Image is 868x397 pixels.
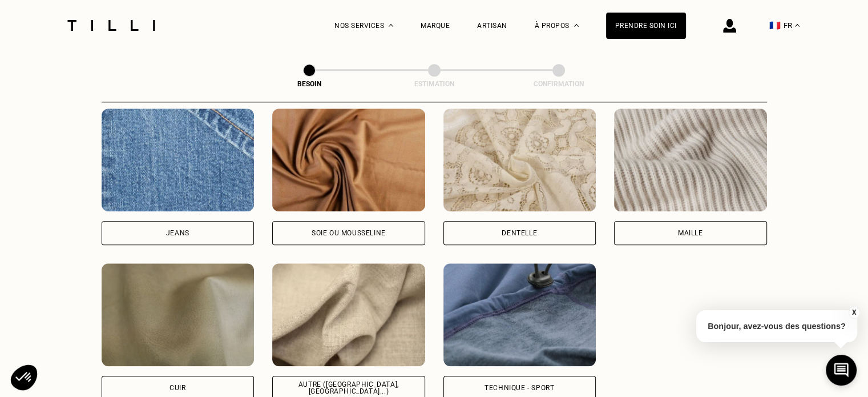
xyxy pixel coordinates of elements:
button: X [848,306,859,319]
div: Technique - Sport [485,384,554,391]
img: Tilli retouche vos vêtements en Autre (coton, jersey...) [272,263,425,366]
img: Menu déroulant [389,24,393,27]
span: 🇫🇷 [769,20,781,31]
a: Marque [421,22,450,30]
img: Menu déroulant à propos [574,24,579,27]
div: Autre ([GEOGRAPHIC_DATA], [GEOGRAPHIC_DATA]...) [282,381,415,395]
div: Jeans [166,230,189,236]
img: Tilli retouche vos vêtements en Cuir [102,263,255,366]
img: Tilli retouche vos vêtements en Technique - Sport [443,263,596,366]
a: Prendre soin ici [606,13,686,39]
div: Estimation [377,80,491,88]
img: icône connexion [723,19,736,33]
img: Logo du service de couturière Tilli [63,20,159,31]
img: menu déroulant [795,24,800,27]
div: Confirmation [502,80,616,88]
img: Tilli retouche vos vêtements en Soie ou mousseline [272,109,425,211]
img: Tilli retouche vos vêtements en Dentelle [443,109,596,211]
div: Besoin [252,80,366,88]
img: Tilli retouche vos vêtements en Maille [614,109,767,211]
a: Artisan [477,22,507,30]
div: Cuir [169,384,185,391]
p: Bonjour, avez-vous des questions? [696,310,857,342]
div: Soie ou mousseline [312,230,386,236]
img: Tilli retouche vos vêtements en Jeans [102,109,255,211]
div: Dentelle [502,230,537,236]
div: Maille [678,230,703,236]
